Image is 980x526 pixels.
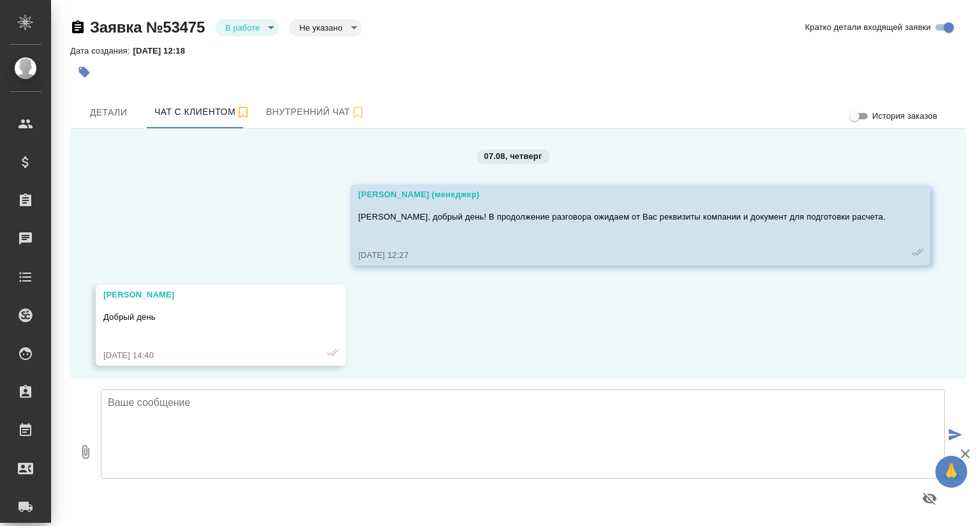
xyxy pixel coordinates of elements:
[289,19,361,36] div: В работе
[358,249,886,262] div: [DATE] 12:27
[872,110,937,123] span: История заказов
[484,150,542,163] p: 07.08, четверг
[90,19,205,36] a: Заявка №53475
[940,458,962,485] span: 🙏
[935,456,967,488] button: 🙏
[154,104,251,120] span: Чат с клиентом
[70,20,85,35] button: Скопировать ссылку
[103,311,301,324] p: Добрый день
[266,104,366,120] span: Внутренний чат
[70,46,133,56] p: Дата создания:
[358,188,886,201] div: [PERSON_NAME] (менеджер)
[133,46,195,56] p: [DATE] 12:18
[221,22,264,33] button: В работе
[103,349,301,362] div: [DATE] 14:40
[70,58,98,86] button: Добавить тэг
[78,105,139,121] span: Детали
[235,105,251,120] svg: Подписаться
[295,22,346,33] button: Не указано
[215,19,279,36] div: В работе
[914,483,945,514] button: Предпросмотр
[147,96,258,128] button: 77072404455 (Рустам) - (undefined)
[350,105,366,120] svg: Подписаться
[358,211,886,223] p: [PERSON_NAME], добрый день! В продолжение разговора ожидаем от Вас реквизиты компании и документ ...
[103,289,301,301] div: [PERSON_NAME]
[805,21,931,34] span: Кратко детали входящей заявки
